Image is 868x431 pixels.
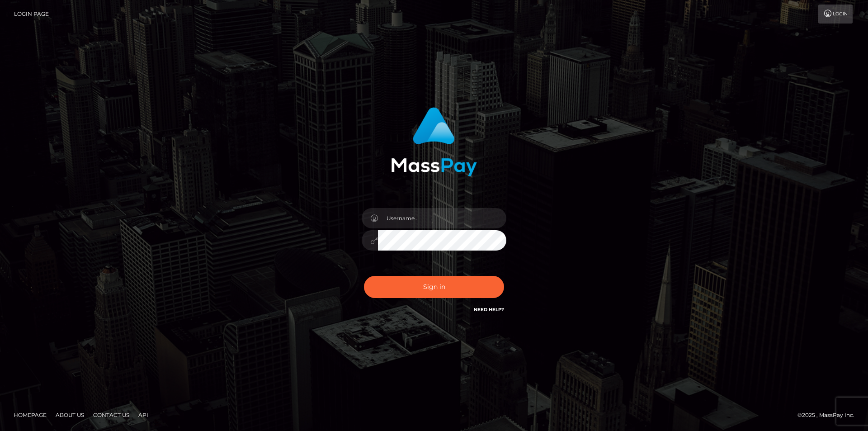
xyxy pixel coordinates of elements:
[364,276,504,298] button: Sign in
[474,307,504,313] a: Need Help?
[135,408,152,422] a: API
[52,408,88,422] a: About Us
[14,5,49,24] a: Login Page
[797,410,861,420] div: © 2025 , MassPay Inc.
[391,107,477,176] img: MassPay Login
[90,408,133,422] a: Contact Us
[10,408,50,422] a: Homepage
[378,208,506,228] input: Username...
[818,5,853,24] a: Login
